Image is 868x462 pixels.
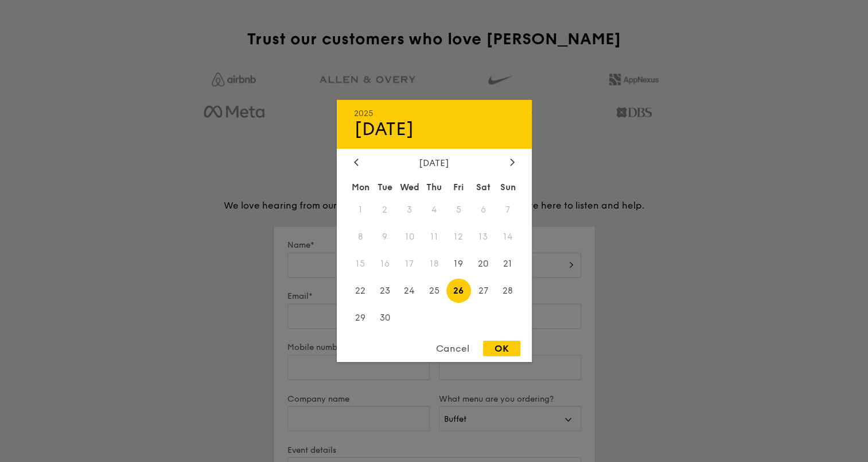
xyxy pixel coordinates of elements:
span: 13 [471,225,496,249]
span: 15 [348,252,373,276]
span: 3 [397,198,422,222]
span: 19 [446,252,471,276]
div: Fri [446,177,471,198]
span: 30 [372,305,397,330]
span: 6 [471,198,496,222]
span: 8 [348,225,373,249]
div: OK [483,341,520,356]
span: 14 [496,225,520,249]
span: 12 [446,225,471,249]
div: 2025 [354,109,515,118]
div: Thu [422,177,446,198]
span: 10 [397,225,422,249]
span: 16 [372,252,397,276]
span: 21 [496,252,520,276]
span: 9 [372,225,397,249]
span: 20 [471,252,496,276]
span: 17 [397,252,422,276]
span: 7 [496,198,520,222]
span: 2 [372,198,397,222]
div: [DATE] [354,118,515,140]
span: 11 [422,225,446,249]
div: [DATE] [354,157,515,168]
div: Wed [397,177,422,198]
div: Cancel [425,341,481,356]
span: 1 [348,198,373,222]
span: 27 [471,278,496,303]
span: 28 [496,278,520,303]
div: Sat [471,177,496,198]
div: Mon [348,177,373,198]
span: 23 [372,278,397,303]
span: 24 [397,278,422,303]
div: Sun [496,177,520,198]
div: Tue [372,177,397,198]
span: 5 [446,198,471,222]
span: 18 [422,252,446,276]
span: 22 [348,278,373,303]
span: 4 [422,198,446,222]
span: 29 [348,305,373,330]
span: 26 [446,278,471,303]
span: 25 [422,278,446,303]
